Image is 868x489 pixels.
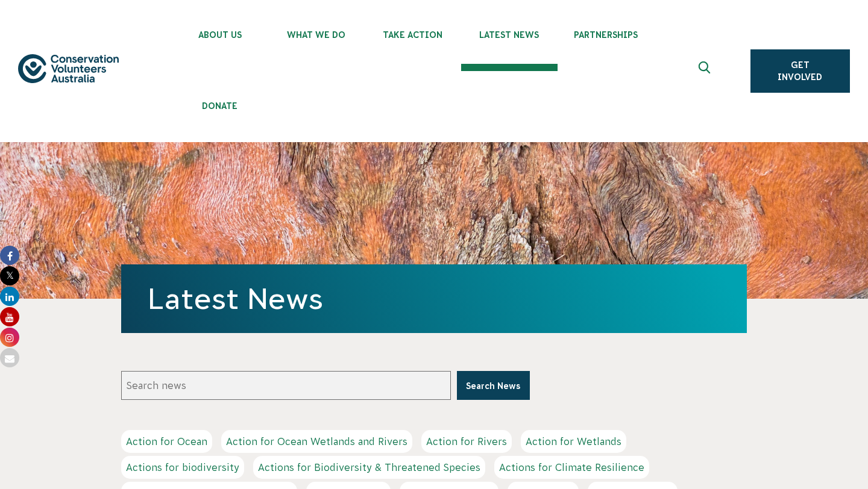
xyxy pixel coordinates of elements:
[698,61,713,81] span: Expand search box
[121,430,212,453] a: Action for Ocean
[521,430,626,453] a: Action for Wetlands
[18,54,119,84] img: logo.svg
[558,30,654,40] span: Partnerships
[253,456,485,479] a: Actions for Biodiversity & Threatened Species
[268,30,365,40] span: What We Do
[221,430,412,453] a: Action for Ocean Wetlands and Rivers
[172,101,268,111] span: Donate
[461,30,558,40] span: Latest News
[750,49,850,93] a: Get Involved
[494,456,649,479] a: Actions for Climate Resilience
[172,30,268,40] span: About Us
[421,430,512,453] a: Action for Rivers
[148,282,323,315] a: Latest News
[365,30,461,40] span: Take Action
[121,456,244,479] a: Actions for biodiversity
[121,371,451,400] input: Search news
[457,371,530,400] button: Search News
[691,57,720,86] button: Expand search box Close search box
